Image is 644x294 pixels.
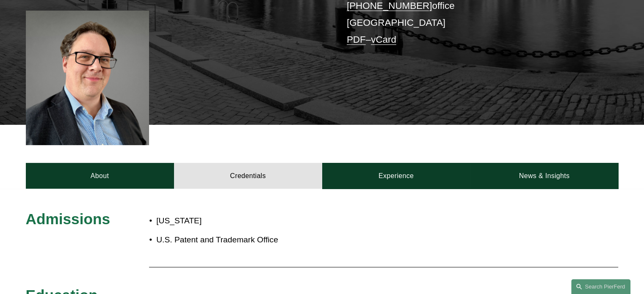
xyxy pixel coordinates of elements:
[156,214,371,228] p: [US_STATE]
[571,279,630,294] a: Search this site
[174,163,322,188] a: Credentials
[26,211,110,227] span: Admissions
[156,233,371,247] p: U.S. Patent and Trademark Office
[347,0,432,11] a: [PHONE_NUMBER]
[322,163,470,188] a: Experience
[371,34,396,45] a: vCard
[26,163,174,188] a: About
[347,34,366,45] a: PDF
[470,163,618,188] a: News & Insights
